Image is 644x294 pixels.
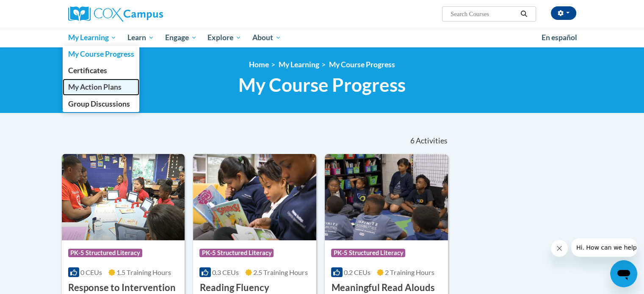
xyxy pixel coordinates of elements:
[252,33,281,43] span: About
[536,29,583,47] a: En español
[202,28,247,47] a: Explore
[571,238,637,257] iframe: Message from company
[199,249,274,257] span: PK-5 Structured Literacy
[329,60,395,69] a: My Course Progress
[127,33,154,43] span: Learn
[238,74,406,96] span: My Course Progress
[249,60,269,69] a: Home
[325,154,448,240] img: Course Logo
[68,99,130,108] span: Group Discussions
[55,28,589,47] div: Main menu
[416,136,448,146] span: Activities
[517,9,530,19] button: Search
[68,66,107,75] span: Certificates
[212,268,239,276] span: 0.3 CEUs
[551,240,568,257] iframe: Close message
[160,28,202,47] a: Engage
[247,28,287,47] a: About
[63,62,140,79] a: Certificates
[410,136,414,146] span: 6
[68,33,116,43] span: My Learning
[207,33,241,43] span: Explore
[193,154,316,240] img: Course Logo
[551,6,576,20] button: Account Settings
[610,260,637,287] iframe: Button to launch messaging window
[5,6,69,13] span: Hi. How can we help?
[165,33,197,43] span: Engage
[63,28,122,47] a: My Learning
[122,28,160,47] a: Learn
[63,96,140,112] a: Group Discussions
[68,6,163,22] img: Cox Campus
[68,249,142,257] span: PK-5 Structured Literacy
[253,268,308,276] span: 2.5 Training Hours
[385,268,434,276] span: 2 Training Hours
[344,268,370,276] span: 0.2 CEUs
[279,60,319,69] a: My Learning
[80,268,102,276] span: 0 CEUs
[68,49,134,58] span: My Course Progress
[116,268,171,276] span: 1.5 Training Hours
[62,154,185,240] img: Course Logo
[63,79,140,95] a: My Action Plans
[68,6,229,22] a: Cox Campus
[450,9,517,19] input: Search Courses
[542,33,577,42] span: En español
[68,82,121,91] span: My Action Plans
[331,249,405,257] span: PK-5 Structured Literacy
[63,46,140,62] a: My Course Progress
